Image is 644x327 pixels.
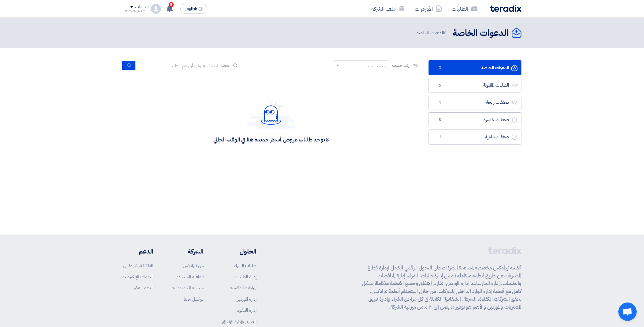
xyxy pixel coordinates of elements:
[222,318,256,325] a: التقارير وإدارة الإنفاق
[618,303,637,321] div: Open chat
[234,273,256,280] a: إدارة الطلبات
[123,9,149,13] div: [PERSON_NAME]
[436,117,443,123] span: 5
[213,136,329,143] div: لا يوجد طلبات عروض أسعار جديدة هنا في الوقت الحالي
[436,134,443,140] span: 1
[237,307,256,314] a: إدارة العقود
[135,5,148,10] div: الحساب
[453,27,509,39] h2: الدعوات الخاصة
[447,2,482,16] a: الطلبات
[436,82,443,88] span: 6
[176,273,204,280] a: اتفاقية المستخدم
[151,4,161,14] img: profile_test.png
[247,99,296,129] img: Hello
[392,62,410,69] span: رتب حسب
[429,95,521,110] a: صفقات رابحة1
[429,78,521,93] a: الطلبات المقبولة6
[429,130,521,145] a: صفقات ملغية1
[221,62,229,69] span: بحث
[490,5,521,12] img: Teradix logo
[123,273,153,280] a: الندوات الإلكترونية
[180,4,207,14] button: English
[362,264,521,311] p: أنظمة تيرادكس مخصصة لمساعدة الشركات على التحول الرقمي الكامل لإدارة قطاع المشتريات عن طريق أنظمة ...
[222,247,256,256] li: الحلول
[183,262,204,269] a: عن تيرادكس
[436,65,443,71] span: 0
[417,29,448,36] span: الدعوات الخاصة
[236,296,256,303] a: إدارة الموردين
[230,284,256,291] a: المزادات العكسية
[169,2,174,7] span: 8
[123,247,153,256] li: الدعم
[436,100,443,106] span: 1
[172,247,204,256] li: الشركة
[172,284,204,291] a: سياسة الخصوصية
[234,262,256,269] a: طلبات الشراء
[184,296,204,303] a: تواصل معنا
[429,112,521,127] a: صفقات خاسرة5
[368,63,386,69] div: رتب حسب
[410,2,447,16] a: الأوردرات
[123,262,153,269] a: لماذا تختار تيرادكس
[444,29,447,36] span: 0
[136,61,221,70] input: ابحث بعنوان أو رقم الطلب
[134,284,153,291] a: الدعم الفني
[366,2,410,16] a: ملف الشركة
[429,60,521,75] a: الدعوات الخاصة0
[184,7,197,11] span: English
